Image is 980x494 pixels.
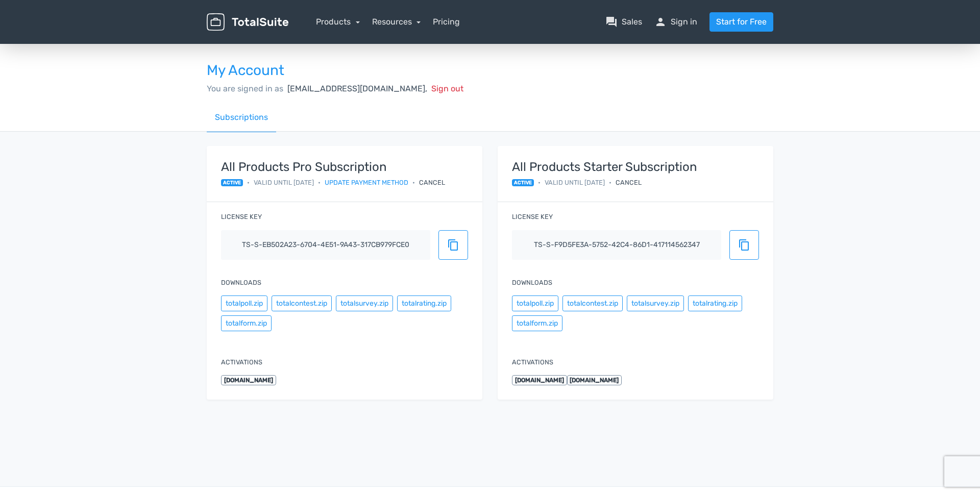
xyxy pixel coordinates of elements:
span: active [221,179,243,186]
button: totalpoll.zip [512,295,558,311]
span: [DOMAIN_NAME] [221,375,276,385]
button: totalform.zip [512,315,562,331]
strong: All Products Starter Subscription [512,160,697,174]
span: [EMAIL_ADDRESS][DOMAIN_NAME], [287,84,427,93]
a: question_answerSales [605,16,642,28]
a: Resources [372,17,421,27]
span: person [654,16,667,28]
label: Activations [512,357,553,367]
span: question_answer [605,16,618,28]
span: Valid until [DATE] [545,178,605,187]
a: Pricing [433,16,460,28]
span: content_copy [447,239,459,251]
div: Cancel [419,178,445,187]
a: Start for Free [709,12,773,32]
label: Downloads [512,278,552,287]
label: License key [512,212,553,221]
a: personSign in [654,16,697,28]
button: totalcontest.zip [272,295,332,311]
button: totalpoll.zip [221,295,267,311]
button: totalform.zip [221,315,272,331]
div: Cancel [616,178,642,187]
button: totalsurvey.zip [336,295,393,311]
span: [DOMAIN_NAME] [567,375,622,385]
span: Valid until [DATE] [254,178,314,187]
span: You are signed in as [207,84,283,93]
a: Products [316,17,360,27]
label: Activations [221,357,262,367]
span: • [318,178,321,187]
img: TotalSuite for WordPress [207,13,288,31]
button: totalrating.zip [397,295,451,311]
button: content_copy [438,230,468,260]
a: Subscriptions [207,103,276,132]
span: • [609,178,611,187]
label: Downloads [221,278,261,287]
span: active [512,179,534,186]
button: totalsurvey.zip [627,295,684,311]
span: • [247,178,250,187]
h3: My Account [207,63,773,79]
button: totalcontest.zip [562,295,623,311]
span: • [412,178,415,187]
span: Sign out [431,84,463,93]
button: content_copy [729,230,759,260]
strong: All Products Pro Subscription [221,160,445,174]
span: content_copy [738,239,750,251]
label: License key [221,212,262,221]
span: [DOMAIN_NAME] [512,375,567,385]
span: • [538,178,541,187]
a: Update payment method [325,178,408,187]
button: totalrating.zip [688,295,742,311]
